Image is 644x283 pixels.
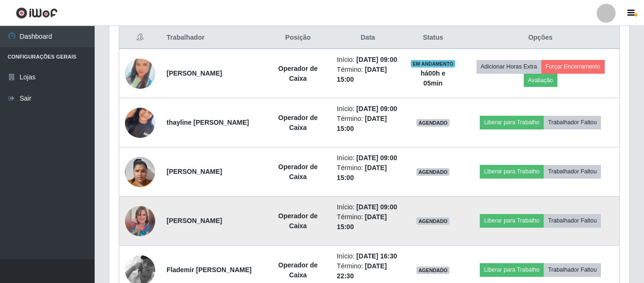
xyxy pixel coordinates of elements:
button: Forçar Encerramento [541,60,605,73]
span: EM ANDAMENTO [411,60,456,68]
li: Término: [337,65,399,85]
time: [DATE] 09:00 [356,203,397,211]
strong: Operador de Caixa [278,163,318,180]
li: Início: [337,55,399,65]
li: Início: [337,202,399,212]
button: Trabalhador Faltou [544,116,601,129]
li: Término: [337,212,399,232]
time: [DATE] 09:00 [356,154,397,162]
img: CoreUI Logo [16,7,58,19]
strong: Operador de Caixa [278,261,318,279]
th: Opções [461,27,619,49]
strong: thayline [PERSON_NAME] [167,119,249,126]
button: Trabalhador Faltou [544,263,601,276]
strong: Operador de Caixa [278,65,318,82]
li: Início: [337,104,399,114]
th: Trabalhador [161,27,265,49]
li: Início: [337,153,399,163]
img: 1753388876118.jpeg [125,206,155,236]
li: Término: [337,163,399,183]
time: [DATE] 09:00 [356,105,397,112]
strong: há 00 h e 05 min [421,69,445,87]
th: Status [405,27,461,49]
button: Liberar para Trabalho [480,263,544,276]
span: AGENDADO [416,168,450,176]
span: AGENDADO [416,217,450,225]
img: 1737279332588.jpeg [125,47,155,101]
strong: Operador de Caixa [278,114,318,131]
li: Término: [337,114,399,134]
time: [DATE] 16:30 [356,252,397,260]
button: Liberar para Trabalho [480,116,544,129]
strong: Flademir [PERSON_NAME] [167,266,252,274]
img: 1724269488356.jpeg [125,152,155,192]
button: Adicionar Horas Extra [476,60,541,73]
button: Liberar para Trabalho [480,165,544,178]
strong: [PERSON_NAME] [167,168,222,175]
button: Trabalhador Faltou [544,214,601,227]
time: [DATE] 09:00 [356,56,397,63]
li: Início: [337,251,399,261]
button: Avaliação [524,74,557,87]
span: AGENDADO [416,266,450,274]
span: AGENDADO [416,119,450,127]
strong: [PERSON_NAME] [167,69,222,77]
strong: [PERSON_NAME] [167,217,222,224]
button: Trabalhador Faltou [544,165,601,178]
th: Data [331,27,405,49]
img: 1742385063633.jpeg [125,103,155,143]
strong: Operador de Caixa [278,212,318,230]
th: Posição [265,27,331,49]
li: Término: [337,261,399,281]
button: Liberar para Trabalho [480,214,544,227]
